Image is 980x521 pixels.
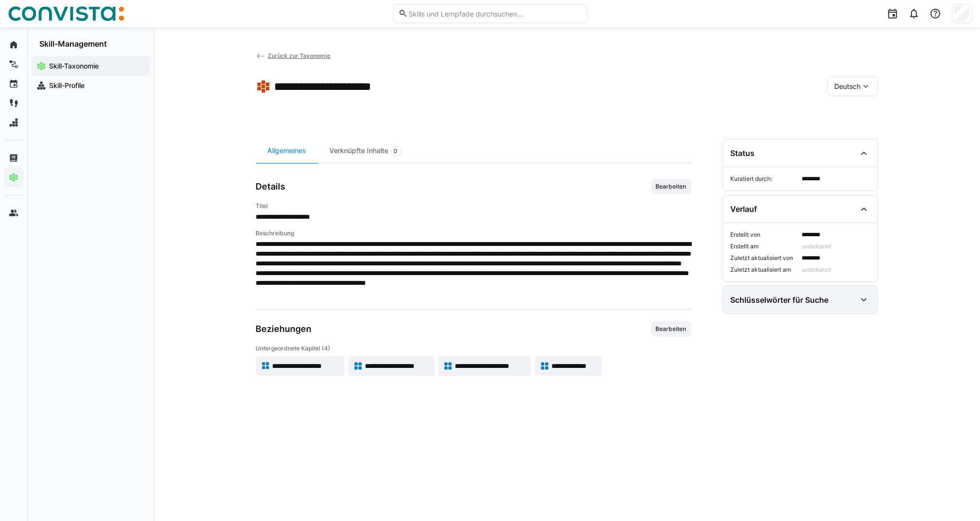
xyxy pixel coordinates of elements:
[268,52,330,59] span: Zurück zur Taxonomie
[731,231,798,239] span: Erstellt von
[655,325,688,333] span: Bearbeiten
[256,324,312,334] h3: Beziehungen
[731,204,757,214] div: Verlauf
[802,266,870,274] span: Unbekannt
[256,229,691,237] h4: Beschreibung
[256,345,691,352] h4: Untergeordnete Kapitel (4)
[394,147,398,155] span: 0
[731,295,829,305] div: Schlüsselwörter für Suche
[651,179,691,194] button: Bearbeiten
[731,266,798,274] span: Zuletzt aktualisiert am
[651,321,691,337] button: Bearbeiten
[731,148,755,158] div: Status
[256,181,286,192] h3: Details
[655,183,688,191] span: Bearbeiten
[802,243,870,250] span: Unbekannt
[256,139,318,163] div: Allgemeines
[731,175,798,183] span: Kuratiert durch:
[408,9,582,18] input: Skills und Lernpfade durchsuchen…
[318,139,413,163] div: Verknüpfte Inhalte
[256,52,331,59] a: Zurück zur Taxonomie
[256,202,691,210] h4: Titel
[731,254,798,262] span: Zuletzt aktualisiert von
[835,82,861,91] span: Deutsch
[731,243,798,250] span: Erstellt am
